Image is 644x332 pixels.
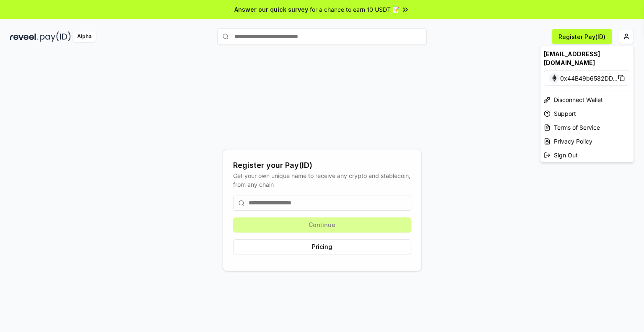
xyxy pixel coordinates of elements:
[540,120,634,134] a: Terms of Service
[549,73,559,83] img: Ethereum
[540,134,634,148] a: Privacy Policy
[560,73,618,82] span: 0x44B49b6582DD ...
[540,107,634,120] a: Support
[540,46,634,71] div: [EMAIL_ADDRESS][DOMAIN_NAME]
[540,148,634,162] div: Sign Out
[540,93,634,107] div: Disconnect Wallet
